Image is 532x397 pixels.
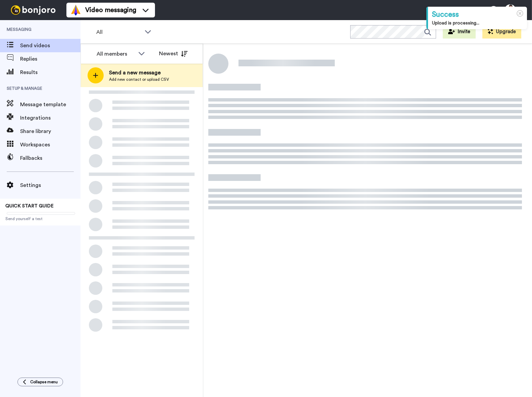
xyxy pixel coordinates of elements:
[20,55,81,63] span: Replies
[432,20,523,26] div: Upload is processing...
[8,5,58,15] img: bj-logo-header-white.svg
[20,68,81,76] span: Results
[443,25,476,39] button: Invite
[85,5,136,15] span: Video messaging
[154,47,193,60] button: Newest
[5,204,54,208] span: QUICK START GUIDE
[482,25,521,39] button: Upgrade
[20,154,81,162] span: Fallbacks
[20,114,81,122] span: Integrations
[70,5,81,15] img: vm-color.svg
[432,9,523,20] div: Success
[109,77,169,82] span: Add new contact or upload CSV
[20,42,81,50] span: Send videos
[20,101,81,109] span: Message template
[109,69,169,77] span: Send a new message
[17,378,63,386] button: Collapse menu
[30,379,58,385] span: Collapse menu
[20,141,81,149] span: Workspaces
[96,28,141,36] span: All
[97,50,135,58] div: All members
[20,181,81,189] span: Settings
[20,127,81,135] span: Share library
[5,216,75,221] span: Send yourself a test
